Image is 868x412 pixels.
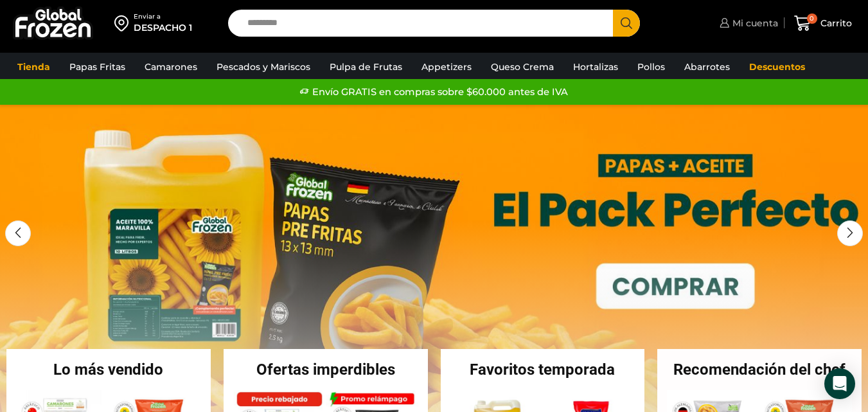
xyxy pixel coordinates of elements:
[114,12,134,34] img: address-field-icon.svg
[613,10,640,37] button: Search button
[807,13,817,24] span: 0
[716,10,778,36] a: Mi cuenta
[323,55,409,79] a: Pulpa de Frutas
[6,362,211,377] h2: Lo más vendido
[631,55,671,79] a: Pollos
[743,55,811,79] a: Descuentos
[484,55,560,79] a: Queso Crema
[11,55,57,79] a: Tienda
[729,17,778,30] span: Mi cuenta
[817,17,852,30] span: Carrito
[5,220,31,246] div: Previous slide
[824,368,855,399] div: Open Intercom Messenger
[63,55,132,79] a: Papas Fritas
[138,55,204,79] a: Camarones
[224,362,428,377] h2: Ofertas imperdibles
[441,362,645,377] h2: Favoritos temporada
[837,220,863,246] div: Next slide
[567,55,624,79] a: Hortalizas
[678,55,736,79] a: Abarrotes
[134,12,192,21] div: Enviar a
[657,362,862,377] h2: Recomendación del chef
[134,21,192,34] div: DESPACHO 1
[415,55,478,79] a: Appetizers
[210,55,317,79] a: Pescados y Mariscos
[791,8,855,39] a: 0 Carrito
